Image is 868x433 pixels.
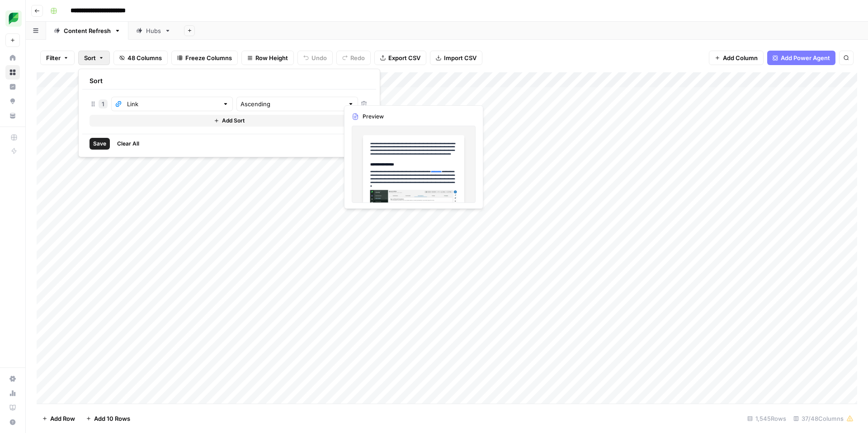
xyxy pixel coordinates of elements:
[336,51,371,65] button: Redo
[146,26,161,35] div: Hubs
[5,65,20,80] a: Browse
[90,97,369,111] div: 1
[388,53,420,62] span: Export CSV
[90,115,369,127] button: Add Sort
[82,73,376,89] div: Sort
[709,51,764,65] button: Add Column
[5,10,22,27] img: SproutSocial Logo
[5,51,20,65] a: Home
[241,51,294,65] button: Row Height
[64,26,111,35] div: Content Refresh
[297,51,333,65] button: Undo
[5,415,20,429] button: Help + Support
[78,69,380,157] div: Sort
[5,80,20,94] a: Insights
[128,22,179,40] a: Hubs
[5,94,20,108] a: Opportunities
[93,140,106,148] span: Save
[171,51,238,65] button: Freeze Columns
[185,53,232,62] span: Freeze Columns
[113,51,168,65] button: 48 Columns
[5,400,20,415] a: Learning Hub
[78,51,110,65] button: Sort
[241,99,344,108] input: Ascending
[350,53,365,62] span: Redo
[5,108,20,123] a: Your Data
[46,53,61,62] span: Filter
[37,411,80,426] button: Add Row
[374,51,426,65] button: Export CSV
[723,53,758,62] span: Add Column
[117,140,139,148] span: Clear All
[744,411,790,426] div: 1,545 Rows
[127,99,219,108] input: Link
[113,138,143,150] button: Clear All
[94,414,130,423] span: Add 10 Rows
[50,414,75,423] span: Add Row
[767,51,835,65] button: Add Power Agent
[311,53,327,62] span: Undo
[222,117,245,125] span: Add Sort
[444,53,476,62] span: Import CSV
[84,53,96,62] span: Sort
[46,22,128,40] a: Content Refresh
[99,99,108,108] div: 1
[90,138,110,150] button: Save
[127,53,162,62] span: 48 Columns
[790,411,857,426] div: 37/48 Columns
[80,411,136,426] button: Add 10 Rows
[5,7,20,30] button: Workspace: SproutSocial
[40,51,75,65] button: Filter
[255,53,288,62] span: Row Height
[5,372,20,386] a: Settings
[781,53,830,62] span: Add Power Agent
[5,386,20,400] a: Usage
[430,51,482,65] button: Import CSV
